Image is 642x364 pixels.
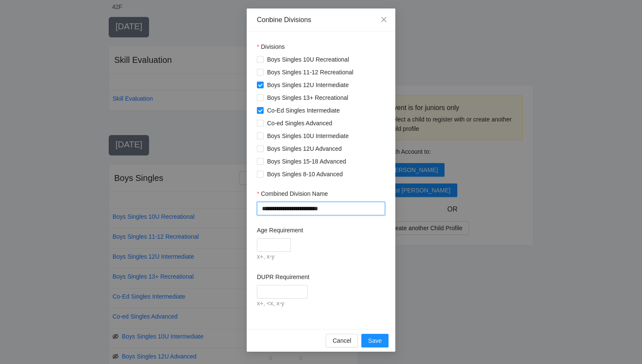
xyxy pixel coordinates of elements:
[264,119,335,128] span: Co-ed Singles Advanced
[264,131,352,141] span: Boys Singles 10U Intermediate
[264,144,345,153] span: Boys Singles 12U Advanced
[372,8,395,31] button: Close
[257,252,385,262] div: x+, x-y
[264,93,352,102] span: Boys Singles 13+ Recreational
[264,55,352,64] span: Boys Singles 10U Recreational
[257,226,303,235] label: Age Requirement
[361,334,389,347] button: Save
[326,334,358,347] button: Cancel
[264,157,349,166] span: Boys Singles 15-18 Advanced
[257,285,308,299] input: DUPR Requirement
[257,189,328,198] label: Combined Division Name
[264,169,346,179] span: Boys Singles 8-10 Advanced
[264,68,357,77] span: Boys Singles 11-12 Recreational
[264,106,343,115] span: Co-Ed Singles Intermediate
[257,202,385,215] input: Combined Division Name
[368,336,382,345] span: Save
[257,15,385,25] div: Conbine Divisions
[380,16,387,23] span: close
[257,238,291,252] input: Age Requirement
[332,336,351,345] span: Cancel
[257,299,385,309] div: x+, <x, x-y
[257,42,284,51] label: Divisions
[264,80,352,90] span: Boys Singles 12U Intermediate
[257,272,310,282] label: DUPR Requirement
